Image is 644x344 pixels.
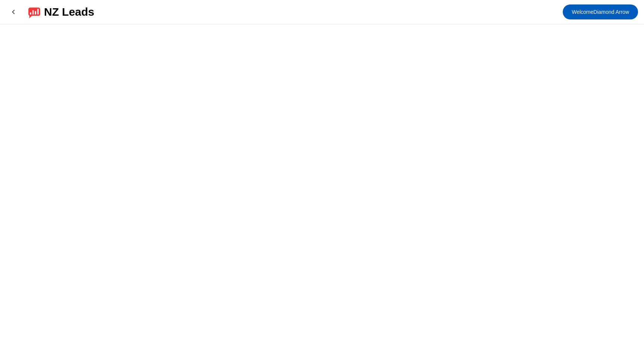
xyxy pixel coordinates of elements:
div: NZ Leads [44,7,94,17]
mat-icon: chevron_left [9,7,18,16]
span: Welcome [572,9,593,15]
span: Diamond Arrow [572,7,629,17]
button: WelcomeDiamond Arrow [563,4,638,19]
img: logo [28,6,40,18]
